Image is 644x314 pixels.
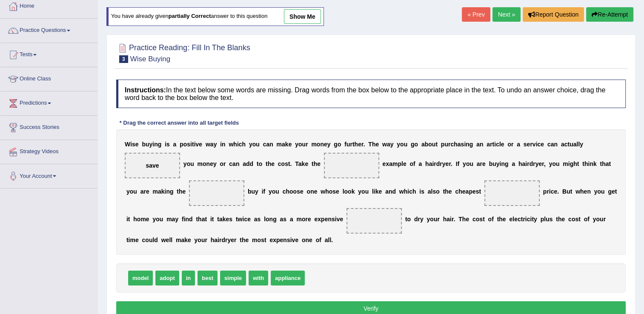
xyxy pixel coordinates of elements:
b: b [248,188,252,195]
b: a [429,160,432,167]
b: y [126,188,130,195]
b: a [487,141,490,148]
b: o [187,160,191,167]
b: u [251,188,255,195]
b: y [214,141,217,148]
b: h [372,141,376,148]
b: n [222,141,226,148]
b: a [173,141,177,148]
b: r [143,188,146,195]
b: u [492,160,496,167]
b: h [518,160,522,167]
b: o [293,188,297,195]
b: a [477,160,480,167]
b: g [570,160,574,167]
b: n [154,141,158,148]
b: g [170,188,174,195]
b: e [305,160,308,167]
b: f [344,141,346,148]
b: i [432,160,434,167]
b: a [418,160,422,167]
b: i [262,188,263,195]
b: t [582,160,584,167]
b: o [317,141,321,148]
b: o [298,141,302,148]
b: s [421,188,424,195]
b: t [312,160,314,167]
b: y [580,141,583,148]
span: Drop target [324,153,379,178]
b: r [223,160,226,167]
b: y [442,160,446,167]
b: , [544,160,546,167]
b: u [302,141,306,148]
b: t [435,141,438,148]
b: f [263,188,265,195]
b: h [584,160,588,167]
b: i [407,188,409,195]
b: h [404,188,408,195]
b: e [382,160,386,167]
b: h [242,141,246,148]
b: n [466,141,469,148]
b: l [401,160,403,167]
b: r [490,141,492,148]
b: h [325,188,329,195]
b: u [469,160,473,167]
b: n [166,188,170,195]
b: e [210,160,213,167]
b: o [203,160,206,167]
b: r [533,160,535,167]
span: save [146,162,159,169]
a: Next » [492,7,521,22]
b: y [535,160,539,167]
a: Success Stories [0,116,97,137]
b: l [343,188,344,195]
b: y [327,141,331,148]
b: h [412,188,416,195]
b: l [499,141,501,148]
b: o [130,188,134,195]
b: a [573,141,577,148]
b: a [282,141,285,148]
b: d [436,160,440,167]
b: h [573,160,577,167]
b: h [314,160,318,167]
b: n [554,141,558,148]
b: i [130,141,132,148]
b: i [152,141,154,148]
b: n [269,141,273,148]
b: y [149,141,152,148]
b: p [180,141,183,148]
b: h [602,160,606,167]
b: o [414,141,418,148]
b: k [352,188,355,195]
b: r [449,160,451,167]
b: f [413,160,415,167]
b: e [358,141,361,148]
b: k [285,141,289,148]
b: . [451,160,452,167]
b: n [480,141,484,148]
b: d [250,160,254,167]
b: c [229,160,232,167]
b: . [364,141,365,148]
b: u [275,188,279,195]
button: Re-Attempt [586,7,633,22]
b: e [375,141,379,148]
b: o [409,160,413,167]
b: . [290,160,292,167]
b: h [286,188,289,195]
b: r [434,160,436,167]
b: s [524,141,527,148]
b: Instructions: [125,86,166,94]
b: y [496,160,500,167]
b: e [199,141,202,148]
small: Wise Buying [130,55,170,63]
b: l [372,188,374,195]
b: t [177,188,179,195]
b: i [464,141,466,148]
b: c [537,141,541,148]
a: Your Account [0,164,97,186]
b: k [375,188,379,195]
